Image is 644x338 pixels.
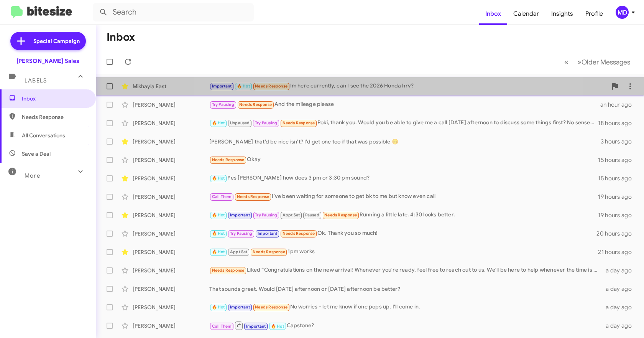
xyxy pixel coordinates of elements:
[255,84,287,89] span: Needs Response
[133,248,209,256] div: [PERSON_NAME]
[25,77,47,84] span: Labels
[598,211,638,219] div: 19 hours ago
[209,266,603,275] div: Liked “Congratulations on the new arrival! Whenever you're ready, feel free to reach out to us. W...
[253,249,285,254] span: Needs Response
[609,6,636,19] button: MD
[10,32,86,50] a: Special Campaign
[212,84,232,89] span: Important
[212,102,234,107] span: Try Pausing
[209,247,598,256] div: 1pm works
[239,102,272,107] span: Needs Response
[603,303,638,311] div: a day ago
[133,101,209,109] div: [PERSON_NAME]
[22,132,65,139] span: All Conversations
[573,54,635,70] button: Next
[22,150,51,158] span: Save a Deal
[255,213,277,218] span: Try Pausing
[230,120,250,125] span: Unpaused
[598,193,638,201] div: 19 hours ago
[598,156,638,164] div: 15 hours ago
[230,231,252,236] span: Try Pausing
[601,138,638,145] div: 3 hours ago
[577,57,582,67] span: »
[212,305,225,310] span: 🔥 Hot
[133,322,209,330] div: [PERSON_NAME]
[598,175,638,182] div: 15 hours ago
[230,249,248,254] span: Appt Set
[212,324,232,329] span: Call Them
[209,174,598,183] div: Yes [PERSON_NAME] how does 3 pm or 3:30 pm sound?
[237,84,250,89] span: 🔥 Hot
[596,230,638,237] div: 20 hours ago
[209,119,598,127] div: Poki, thank you. Would you be able to give me a call [DATE] afternoon to discuss some things firs...
[133,138,209,145] div: [PERSON_NAME]
[209,229,596,238] div: Ok. Thank you so much!
[209,211,598,219] div: Running a little late. 4:30 looks better.
[133,156,209,164] div: [PERSON_NAME]
[133,82,209,90] div: Mikhayla East
[283,213,300,218] span: Appt Set
[246,324,266,329] span: Important
[209,138,601,145] div: [PERSON_NAME] that’d be nice isn’t? I’d get one too if that was possible 😊
[598,248,638,256] div: 21 hours ago
[212,268,245,273] span: Needs Response
[271,324,284,329] span: 🔥 Hot
[25,172,40,179] span: More
[209,100,600,109] div: And the mileage please
[212,194,232,199] span: Call Them
[507,3,545,25] a: Calendar
[209,82,607,91] div: Im here currently, can I see the 2026 Honda hrv?
[255,120,277,125] span: Try Pausing
[545,3,579,25] a: Insights
[212,157,245,162] span: Needs Response
[107,31,135,43] h1: Inbox
[133,175,209,182] div: [PERSON_NAME]
[582,58,630,66] span: Older Messages
[560,54,573,70] button: Previous
[479,3,507,25] a: Inbox
[33,37,80,45] span: Special Campaign
[209,155,598,164] div: Okay
[133,193,209,201] div: [PERSON_NAME]
[22,113,87,121] span: Needs Response
[212,231,225,236] span: 🔥 Hot
[230,213,250,218] span: Important
[209,285,603,293] div: That sounds great. Would [DATE] afternoon or [DATE] afternoon be better?
[133,303,209,311] div: [PERSON_NAME]
[93,3,254,21] input: Search
[133,119,209,127] div: [PERSON_NAME]
[324,213,357,218] span: Needs Response
[283,231,315,236] span: Needs Response
[283,120,315,125] span: Needs Response
[603,322,638,330] div: a day ago
[237,194,269,199] span: Needs Response
[600,101,638,109] div: an hour ago
[133,285,209,293] div: [PERSON_NAME]
[209,303,603,312] div: No worries - let me know if one pops up, I'll come in.
[133,267,209,274] div: [PERSON_NAME]
[616,6,629,19] div: MD
[212,213,225,218] span: 🔥 Hot
[258,231,278,236] span: Important
[133,230,209,237] div: [PERSON_NAME]
[564,57,568,67] span: «
[598,119,638,127] div: 18 hours ago
[209,192,598,201] div: I've been waiting for someone to get bk to me but know even call
[209,321,603,330] div: Capstone?
[230,305,250,310] span: Important
[22,95,87,102] span: Inbox
[16,57,79,65] div: [PERSON_NAME] Sales
[305,213,319,218] span: Paused
[579,3,609,25] a: Profile
[603,267,638,274] div: a day ago
[560,54,635,70] nav: Page navigation example
[212,249,225,254] span: 🔥 Hot
[603,285,638,293] div: a day ago
[133,211,209,219] div: [PERSON_NAME]
[255,305,287,310] span: Needs Response
[212,176,225,181] span: 🔥 Hot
